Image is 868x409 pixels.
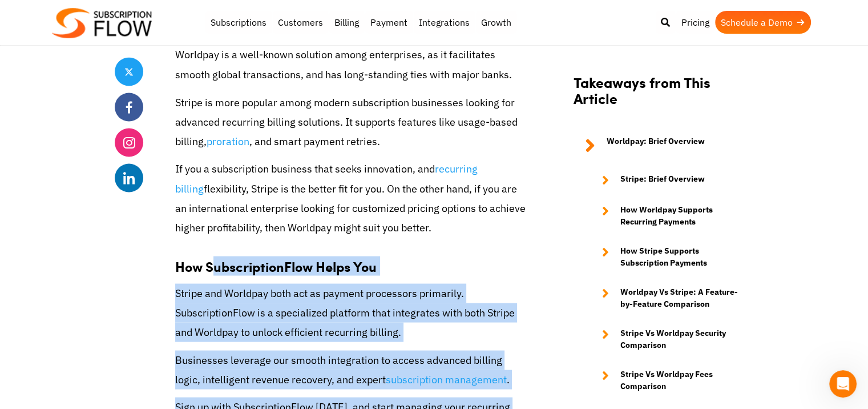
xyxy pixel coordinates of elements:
[175,350,527,389] p: Businesses leverage our smooth integration to access advanced billing logic, intelligent revenue ...
[574,74,742,118] h2: Takeaways from This Article
[175,256,377,275] strong: How SubscriptionFlow Helps You
[365,11,413,34] a: Payment
[175,26,527,85] p: Both Stripe and Worldpay excel in processing recurring transactions. Worldpay is a well-known sol...
[52,8,152,38] img: Subscriptionflow
[620,245,742,269] strong: How Stripe Supports Subscription Payments
[620,204,742,228] strong: How Worldpay Supports Recurring Payments
[175,159,527,237] p: If you a subscription business that seeks innovation, and flexibility, Stripe is the better fit f...
[386,372,507,386] a: subscription management
[207,134,249,147] a: proration
[591,245,742,269] a: How Stripe Supports Subscription Payments
[175,283,527,342] p: Stripe and Worldpay both act as payment processors primarily. SubscriptionFlow is a specialized p...
[591,368,742,392] a: Stripe Vs Worldpay Fees Comparison
[676,11,715,34] a: Pricing
[574,135,742,156] a: Worldpay: Brief Overview
[329,11,365,34] a: Billing
[620,173,705,187] strong: Stripe: Brief Overview
[591,286,742,310] a: Worldpay Vs Stripe: A Feature-by-Feature Comparison
[413,11,475,34] a: Integrations
[620,327,742,351] strong: Stripe Vs Worldpay Security Comparison
[591,204,742,228] a: How Worldpay Supports Recurring Payments
[591,327,742,351] a: Stripe Vs Worldpay Security Comparison
[620,368,742,392] strong: Stripe Vs Worldpay Fees Comparison
[475,11,517,34] a: Growth
[591,173,742,187] a: Stripe: Brief Overview
[175,162,478,194] a: recurring billing
[205,11,272,34] a: Subscriptions
[607,135,705,156] strong: Worldpay: Brief Overview
[620,286,742,310] strong: Worldpay Vs Stripe: A Feature-by-Feature Comparison
[829,370,857,398] iframe: Intercom live chat
[715,11,811,34] a: Schedule a Demo
[272,11,329,34] a: Customers
[175,93,527,151] p: Stripe is more popular among modern subscription businesses looking for advanced recurring billin...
